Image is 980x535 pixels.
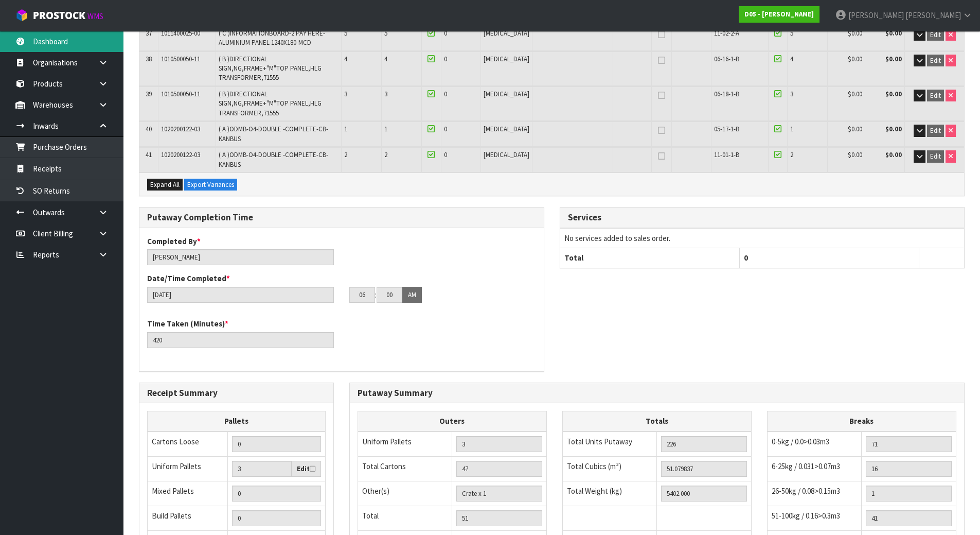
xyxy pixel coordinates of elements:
[147,273,230,284] label: Date/Time Completed
[358,411,546,432] th: Outers
[161,90,200,98] span: 1010500050-11
[358,506,452,530] td: Total
[146,55,152,63] span: 38
[384,125,387,133] span: 1
[905,10,961,20] span: [PERSON_NAME]
[147,287,334,303] input: Date/Time completed
[344,90,347,98] span: 3
[344,55,347,63] span: 4
[147,318,228,329] label: Time Taken (Minutes)
[714,150,739,159] span: 11-01-1-B
[377,287,402,303] input: MM
[87,11,103,21] small: WMS
[147,213,536,222] h3: Putaway Completion Time
[927,125,944,137] button: Edit
[161,150,200,159] span: 1020200122-03
[930,152,941,161] span: Edit
[444,29,447,38] span: 0
[560,248,740,268] th: Total
[790,55,793,63] span: 4
[358,388,956,398] h3: Putaway Summary
[848,29,862,38] span: $0.00
[219,29,325,47] span: ( C )INFORMATIONBOARD-2 PAY HERE-ALUMINIUM PANEL-1240X180-MCD
[232,510,321,526] input: Manual
[344,125,347,133] span: 1
[790,29,793,38] span: 5
[484,90,529,98] span: [MEDICAL_DATA]
[744,10,814,19] strong: D05 - [PERSON_NAME]
[358,432,452,457] td: Uniform Pallets
[384,90,387,98] span: 3
[384,150,387,159] span: 2
[444,150,447,159] span: 0
[148,411,326,432] th: Pallets
[444,125,447,133] span: 0
[484,125,529,133] span: [MEDICAL_DATA]
[560,228,965,248] td: No services added to sales order.
[790,125,793,133] span: 1
[146,150,152,159] span: 41
[848,150,862,159] span: $0.00
[568,213,957,222] h3: Services
[184,179,237,191] button: Export Variances
[219,55,322,82] span: ( B )DIRECTIONAL SIGN,NG,FRAME+"M"TOP PANEL,HLG TRANSFORMER,71555
[930,126,941,135] span: Edit
[930,91,941,100] span: Edit
[148,456,228,481] td: Uniform Pallets
[772,461,840,471] span: 6-25kg / 0.031>0.07m3
[219,150,328,168] span: ( A )ODMB-O4-DOUBLE -COMPLETE-CB-KANBUS
[150,180,180,189] span: Expand All
[456,461,542,477] input: OUTERS TOTAL = CTN
[930,30,941,39] span: Edit
[927,90,944,102] button: Edit
[349,287,375,303] input: HH
[358,456,452,481] td: Total Cartons
[232,436,321,452] input: Manual
[767,411,956,432] th: Breaks
[927,150,944,163] button: Edit
[161,125,200,133] span: 1020200122-03
[885,150,902,159] strong: $0.00
[358,481,452,506] td: Other(s)
[790,90,793,98] span: 3
[146,125,152,133] span: 40
[384,29,387,38] span: 5
[148,432,228,457] td: Cartons Loose
[714,55,739,63] span: 06-16-1-B
[219,125,328,143] span: ( A )ODMB-O4-DOUBLE -COMPLETE-CB-KANBUS
[375,287,377,303] td: :
[33,9,85,22] span: ProStock
[484,150,529,159] span: [MEDICAL_DATA]
[562,481,657,506] td: Total Weight (kg)
[148,506,228,531] td: Build Pallets
[484,55,529,63] span: [MEDICAL_DATA]
[219,90,322,117] span: ( B )DIRECTIONAL SIGN,NG,FRAME+"M"TOP PANEL,HLG TRANSFORMER,71555
[848,125,862,133] span: $0.00
[930,56,941,65] span: Edit
[790,150,793,159] span: 2
[848,10,904,20] span: [PERSON_NAME]
[161,55,200,63] span: 1010500050-11
[772,486,840,496] span: 26-50kg / 0.08>0.15m3
[161,29,200,38] span: 1011400025-00
[848,55,862,63] span: $0.00
[15,9,28,22] img: cube-alt.png
[484,29,529,38] span: [MEDICAL_DATA]
[456,436,542,452] input: UNIFORM P LINES
[444,90,447,98] span: 0
[384,55,387,63] span: 4
[714,90,739,98] span: 06-18-1-B
[148,481,228,506] td: Mixed Pallets
[456,510,542,526] input: TOTAL PACKS
[147,388,326,398] h3: Receipt Summary
[147,236,201,247] label: Completed By
[885,125,902,133] strong: $0.00
[772,511,840,521] span: 51-100kg / 0.16>0.3m3
[772,437,829,446] span: 0-5kg / 0.0>0.03m3
[147,332,334,348] input: Time Taken
[232,486,321,502] input: Manual
[562,456,657,481] td: Total Cubics (m³)
[344,150,347,159] span: 2
[232,461,292,477] input: Uniform Pallets
[885,90,902,98] strong: $0.00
